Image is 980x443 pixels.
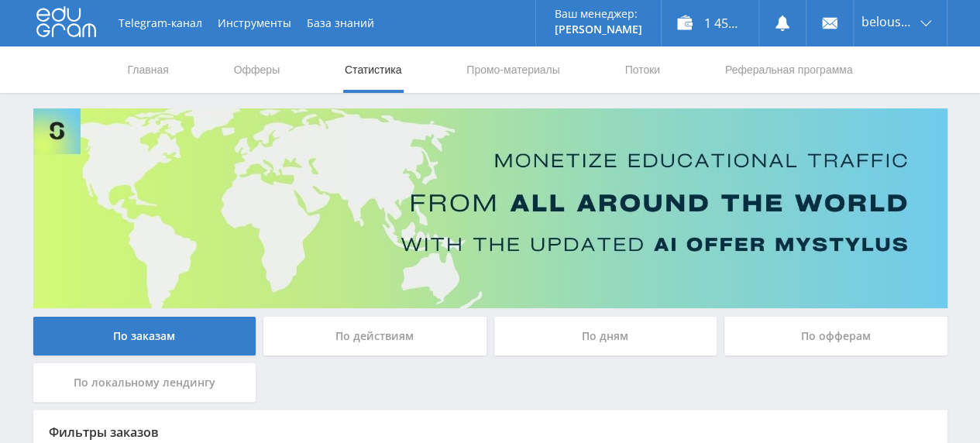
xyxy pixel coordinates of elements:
a: Промо-материалы [465,46,561,93]
img: Banner [33,108,947,308]
div: По локальному лендингу [33,363,256,402]
div: По офферам [724,317,947,355]
a: Главная [126,46,170,93]
div: Фильтры заказов [49,425,932,439]
div: По заказам [33,317,256,355]
a: Потоки [623,46,662,93]
div: По дням [494,317,717,355]
a: Реферальная программа [724,46,854,93]
span: belousova1964 [861,15,916,28]
p: [PERSON_NAME] [555,23,642,36]
p: Ваш менеджер: [555,8,642,20]
div: По действиям [263,317,487,355]
a: Офферы [232,46,282,93]
a: Статистика [343,46,404,93]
